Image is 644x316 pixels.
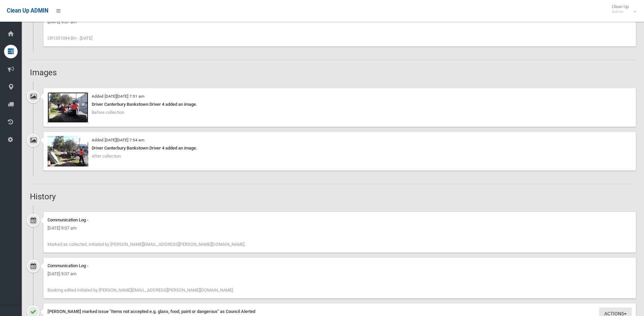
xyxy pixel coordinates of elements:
[48,270,632,278] div: [DATE] 9:07 am
[48,144,632,152] div: Driver Canterbury Bankstown Driver 4 added an image.
[612,9,629,14] small: Admin
[48,92,88,123] img: 2025-09-2407.51.061193612575028709148.jpg
[48,136,88,166] img: 2025-09-2407.54.254673673167861501786.jpg
[7,7,48,14] span: Clean Up ADMIN
[92,154,121,159] span: After collection
[48,100,632,108] div: Driver Canterbury Bankstown Driver 4 added an image.
[92,94,144,99] small: Added [DATE][DATE] 7:51 am
[48,262,632,270] div: Communication Log -
[48,242,245,247] span: Marked as collected. initiated by [PERSON_NAME][EMAIL_ADDRESS][PERSON_NAME][DOMAIN_NAME].
[92,138,144,142] small: Added [DATE][DATE] 7:54 am
[48,36,92,41] span: CR1331094 BH - [DATE]
[48,308,632,316] div: [PERSON_NAME] marked issue "Items not accepted e.g. glass, food, paint or dangerous" as Council A...
[608,4,636,14] span: Clean Up
[48,18,632,26] div: [DATE] 9:07 am
[30,68,636,77] h2: Images
[92,110,124,115] span: Before collection
[48,288,234,293] span: Booking edited initiated by [PERSON_NAME][EMAIL_ADDRESS][PERSON_NAME][DOMAIN_NAME].
[48,216,632,224] div: Communication Log -
[30,192,636,201] h2: History
[48,224,632,232] div: [DATE] 9:07 am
